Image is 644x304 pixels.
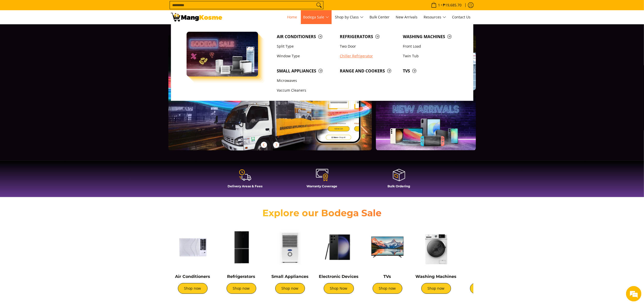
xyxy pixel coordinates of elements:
[209,184,281,188] h4: Delivery Areas & Fees
[400,66,463,76] a: TVs
[414,225,458,269] img: Washing Machines
[384,274,391,279] a: TVs
[337,66,400,76] a: Range and Cookers
[258,139,270,150] button: Previous
[400,51,463,61] a: Twin Tub
[400,32,463,41] a: Washing Machines
[248,207,396,219] h2: Explore our Bodega Sale
[171,13,222,21] img: Mang Kosme: Your Home Appliances Warehouse Sale Partner!
[366,225,409,269] img: TVs
[452,15,471,19] span: Contact Us
[442,3,463,7] span: ₱19,685.70
[393,10,420,24] a: New Arrivals
[168,35,389,159] a: More
[367,10,392,24] a: Bulk Center
[430,2,463,8] span: •
[268,225,312,269] img: Small Appliances
[363,184,435,188] h4: Bulk Ordering
[400,41,463,51] a: Front Load
[178,283,208,294] a: Shop now
[286,184,358,188] h4: Warranty Coverage
[340,34,398,40] span: Refrigerators
[315,1,323,9] button: Search
[324,283,354,294] a: Shop Now
[175,274,210,279] a: Air Conditioners
[287,15,297,19] span: Home
[277,34,335,40] span: Air Conditioners
[319,274,359,279] a: Electronic Devices
[271,139,282,150] button: Next
[274,32,337,41] a: Air Conditioners
[187,32,258,77] img: Bodega Sale
[274,51,337,61] a: Window Type
[285,10,300,24] a: Home
[275,283,305,294] a: Shop now
[227,274,255,279] a: Refrigerators
[274,66,337,76] a: Small Appliances
[403,68,461,74] span: TVs
[274,41,337,51] a: Split Type
[370,15,390,19] span: Bulk Center
[274,76,337,85] a: Microwaves
[337,51,400,61] a: Chiller Refrigerator
[463,225,507,269] img: Cookers
[271,274,309,279] a: Small Appliances
[403,34,461,40] span: Washing Machines
[317,225,361,269] img: Electronic Devices
[227,283,256,294] a: Shop now
[373,283,402,294] a: Shop now
[333,10,366,24] a: Shop by Class
[274,86,337,95] a: Vaccum Cleaners
[277,68,335,74] span: Small Appliances
[437,3,441,7] span: 1
[340,68,398,74] span: Range and Cookers
[286,168,358,192] a: Warranty Coverage
[416,274,457,279] a: Washing Machines
[220,225,263,269] img: Refrigerators
[421,283,451,294] a: Shop now
[470,283,500,294] a: Shop now
[421,10,449,24] a: Resources
[209,168,281,192] a: Delivery Areas & Fees
[303,14,329,20] span: Bodega Sale
[227,10,473,24] nav: Main Menu
[335,14,364,20] span: Shop by Class
[450,10,473,24] a: Contact Us
[301,10,332,24] a: Bodega Sale
[337,41,400,51] a: Two Door
[363,168,435,192] a: Bulk Ordering
[424,14,446,20] span: Resources
[171,225,214,269] img: Air Conditioners
[396,15,418,19] span: New Arrivals
[337,32,400,41] a: Refrigerators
